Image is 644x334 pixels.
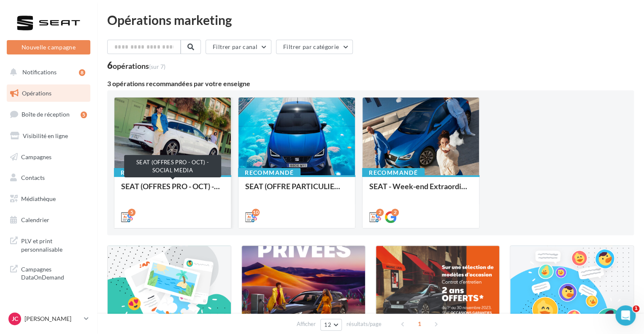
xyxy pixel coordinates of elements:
[24,315,81,323] p: [PERSON_NAME]
[124,155,221,177] div: SEAT (OFFRES PRO - OCT) - SOCIAL MEDIA
[252,209,260,216] div: 10
[5,169,92,187] a: Contacts
[238,168,300,177] div: Recommandé
[5,84,92,102] a: Opérations
[413,317,426,331] span: 1
[114,168,176,177] div: Recommandé
[369,182,472,199] div: SEAT - Week-end Extraordinaire ([GEOGRAPHIC_DATA]) - OCTOBRE
[21,216,49,223] span: Calendrier
[346,320,382,328] span: résultats/page
[5,190,92,208] a: Médiathèque
[615,305,636,326] iframe: Intercom live chat
[276,40,353,54] button: Filtrer par catégorie
[113,62,165,70] div: opérations
[21,195,56,202] span: Médiathèque
[324,321,331,328] span: 12
[23,132,68,139] span: Visibilité en ligne
[5,105,92,123] a: Boîte de réception5
[206,40,271,54] button: Filtrer par canal
[149,63,165,70] span: (sur 7)
[128,209,135,216] div: 5
[107,80,634,87] div: 3 opérations recommandées par votre enseigne
[5,127,92,145] a: Visibilité en ligne
[79,69,85,76] div: 8
[5,148,92,166] a: Campagnes
[391,209,399,216] div: 2
[12,315,18,323] span: JC
[21,263,87,282] span: Campagnes DataOnDemand
[22,111,70,118] span: Boîte de réception
[376,209,384,216] div: 2
[107,14,634,26] div: Opérations marketing
[297,320,316,328] span: Afficher
[245,182,348,199] div: SEAT (OFFRE PARTICULIER - OCT) - SOCIAL MEDIA
[107,61,165,70] div: 6
[5,232,92,257] a: PLV et print personnalisable
[81,111,87,118] div: 5
[21,174,45,181] span: Contacts
[21,153,51,160] span: Campagnes
[22,68,57,76] span: Notifications
[5,211,92,229] a: Calendrier
[633,305,639,312] span: 1
[5,63,89,81] button: Notifications 8
[362,168,425,177] div: Recommandé
[21,235,87,253] span: PLV et print personnalisable
[7,40,90,54] button: Nouvelle campagne
[7,311,90,327] a: JC [PERSON_NAME]
[5,260,92,285] a: Campagnes DataOnDemand
[22,90,51,97] span: Opérations
[121,182,224,199] div: SEAT (OFFRES PRO - OCT) - SOCIAL MEDIA
[320,319,342,331] button: 12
